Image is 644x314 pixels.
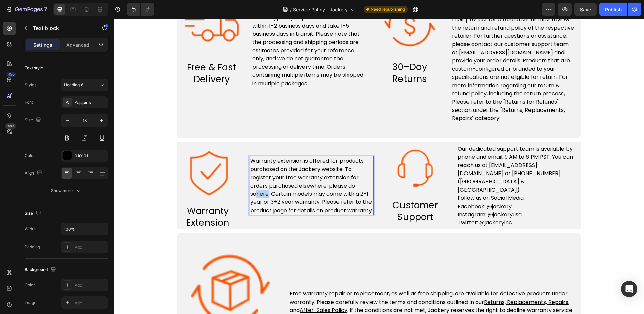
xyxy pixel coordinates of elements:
[66,41,89,49] p: Advanced
[371,279,455,287] a: Returns, Replacements, Repairs
[25,116,42,125] div: Size
[25,153,35,159] div: Color
[114,19,644,314] iframe: Design area
[186,287,234,295] u: After-Sales Policy
[137,138,250,179] span: Warranty extension is offered for products purchased on the Jackery website. To register your fre...
[175,270,463,304] div: Rich Text Editor. Editing area: main
[344,175,411,183] span: Follow us on Social Media:
[136,137,260,196] div: Rich Text Editor. Editing area: main
[75,244,106,250] div: Add...
[127,3,154,16] div: Undo/Redo
[25,82,36,88] div: Styles
[69,42,127,67] div: Free & Fast Delivery
[25,226,36,232] div: Width
[64,82,83,88] span: Heading 6
[391,79,444,87] u: Returns for Refunds
[371,6,405,12] span: Need republishing
[44,5,47,13] p: 7
[176,287,459,303] span: . If the conditions are not met, Jackery reserves the right to decline warranty service or a refund.
[25,185,108,197] button: Show more
[143,171,155,179] u: here
[344,184,398,191] span: Facebook: @jackery
[293,6,348,13] span: Service Policy - Jackery
[290,6,292,13] span: /
[25,300,36,306] div: Image
[64,186,125,210] p: Warranty Extension
[25,282,35,288] div: Color
[344,192,408,199] span: Instagram: @jackeryusa
[25,99,33,105] div: Font
[580,7,591,12] span: Save
[51,187,82,194] div: Show more
[25,244,40,250] div: Padding
[25,265,57,274] div: Background
[391,78,444,87] a: Returns for Refunds
[143,170,155,179] a: here
[371,279,455,287] u: Returns, Replacements, Repairs
[344,126,459,175] span: Our dedicated support team is available by phone and email, 9 AM to 6 PM PST. You can reach us at...
[33,41,52,49] p: Settings
[75,300,106,306] div: Add...
[25,169,43,178] div: Align
[6,72,16,77] div: 450
[176,279,456,295] span: , and
[271,180,332,204] p: Customer Support
[621,281,637,297] div: Open Intercom Messenger
[75,282,106,288] div: Add...
[176,271,454,287] span: Free warranty repair or replacement, as well as free shipping, are available for defective produc...
[266,42,327,66] p: 30–Day Returns
[574,3,597,16] button: Save
[275,129,329,169] img: 501148581785240506-6642e234-ec12-440a-a67e-d095927f2e07.webp
[605,6,622,13] div: Publish
[75,100,106,106] div: Poppins
[25,65,43,71] div: Text style
[75,153,106,159] div: 010101
[599,3,627,16] button: Publish
[5,123,16,129] div: Beta
[186,287,234,295] a: After-Sales Policy
[339,79,451,103] span: " section under the "Returns, Replacements, Repairs" category
[63,123,125,185] img: 501148581785240506-3da8d81c-4ab5-43e3-81bd-384c0dcbebf8.webp
[33,24,90,32] p: Text block
[3,3,50,16] button: 7
[25,209,42,218] div: Size
[137,171,259,195] span: . Certain models may come with a 2+1 year or 3+2 year warranty. Please refer to the product page ...
[61,79,108,91] button: Heading 6
[61,223,108,235] input: Auto
[344,200,398,208] span: Twitter: @jackeryinc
